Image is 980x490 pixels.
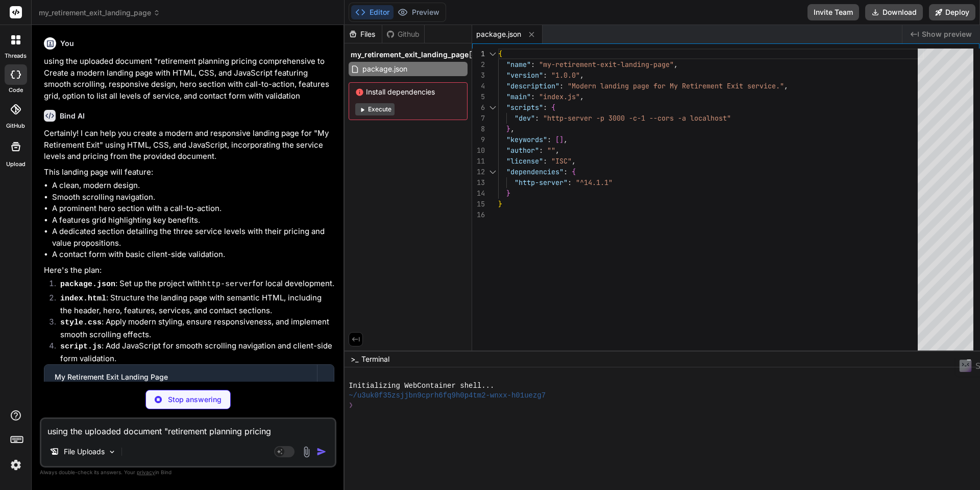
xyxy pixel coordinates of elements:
[301,446,312,458] img: attachment
[514,178,568,187] span: "http-server"
[168,394,222,405] p: Stop answering
[506,71,543,80] span: "version"
[355,87,461,97] span: Install dependencies
[7,456,24,474] img: settings
[345,29,382,39] div: Files
[394,5,444,19] button: Preview
[472,145,485,156] div: 10
[44,167,334,178] p: This landing page will feature:
[472,188,485,199] div: 14
[922,29,972,39] span: Show preview
[784,81,788,90] span: ,
[674,60,678,69] span: ,
[559,135,563,144] span: ]
[472,91,485,102] div: 5
[472,209,485,220] div: 16
[351,5,394,19] button: Editor
[510,124,514,133] span: ,
[60,111,85,121] h6: Bind AI
[486,49,499,59] div: Click to collapse the range.
[531,92,535,101] span: :
[539,60,674,69] span: "my-retirement-exit-landing-page"
[506,167,563,176] span: "dependencies"
[506,156,543,166] span: "license"
[361,354,389,364] span: Terminal
[9,86,23,95] label: code
[563,167,568,176] span: :
[351,354,358,364] span: >_
[506,60,531,69] span: "name"
[52,340,334,364] li: : Add JavaScript for smooth scrolling navigation and client-side form validation.
[202,280,253,289] code: http-server
[55,372,307,382] div: My Retirement Exit Landing Page
[772,81,784,90] span: e."
[543,113,731,123] span: "http-server -p 3000 -c-1 --cors -a localhost"
[44,265,334,276] p: Here's the plan:
[486,102,499,113] div: Click to collapse the range.
[966,354,972,364] span: −
[568,81,772,90] span: "Modern landing page for My Retirement Exit servic
[568,178,572,187] span: :
[39,8,160,18] span: my_retirement_exit_landing_page
[351,50,469,60] span: my_retirement_exit_landing_page
[929,4,975,20] button: Deploy
[60,280,115,289] code: package.json
[60,294,106,303] code: index.html
[472,102,485,113] div: 6
[572,167,576,176] span: {
[580,92,584,101] span: ,
[476,29,521,39] span: package.json
[52,215,334,226] li: A features grid highlighting key benefits.
[472,124,485,134] div: 8
[551,103,555,112] span: {
[547,146,555,155] span: ""
[576,178,612,187] span: "^14.1.1"
[865,4,923,20] button: Download
[52,192,334,203] li: Smooth scrolling navigation.
[349,401,353,410] span: ❯
[535,113,539,123] span: :
[64,447,105,457] p: File Uploads
[551,71,580,80] span: "1.0.0"
[472,81,485,91] div: 4
[52,249,334,261] li: A contact form with basic client-side validation.
[355,103,395,115] button: Execute
[531,60,535,69] span: :
[5,52,27,60] label: threads
[555,146,559,155] span: ,
[563,135,568,144] span: ,
[472,113,485,124] div: 7
[108,448,116,456] img: Pick Models
[316,447,327,457] img: icon
[543,156,547,166] span: :
[572,156,576,166] span: ,
[60,342,102,351] code: script.js
[543,71,547,80] span: :
[506,92,531,101] span: "main"
[580,71,584,80] span: ,
[472,49,485,59] div: 1
[349,391,546,401] span: ~/u3uk0f35zsjjbn9cprh6fq9h0p4tm2-wnxx-h01uezg7
[361,63,408,75] span: package.json
[506,81,559,90] span: "description"
[539,92,580,101] span: "index.js"
[506,146,539,155] span: "author"
[52,180,334,192] li: A clean, modern design.
[40,468,336,477] p: Always double-check its answers. Your in Bind
[52,226,334,249] li: A dedicated section detailing the three service levels with their pricing and value propositions.
[559,81,563,90] span: :
[472,70,485,81] div: 3
[60,318,102,327] code: style.css
[52,278,334,292] li: : Set up the project with for local development.
[472,156,485,167] div: 11
[807,4,859,20] button: Invite Team
[472,199,485,209] div: 15
[506,103,543,112] span: "scripts"
[382,29,424,39] div: Github
[547,135,551,144] span: :
[44,128,334,162] p: Certainly! I can help you create a modern and responsive landing page for "My Retirement Exit" us...
[506,189,510,198] span: }
[498,49,502,58] span: {
[498,199,502,208] span: }
[60,38,74,49] h6: You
